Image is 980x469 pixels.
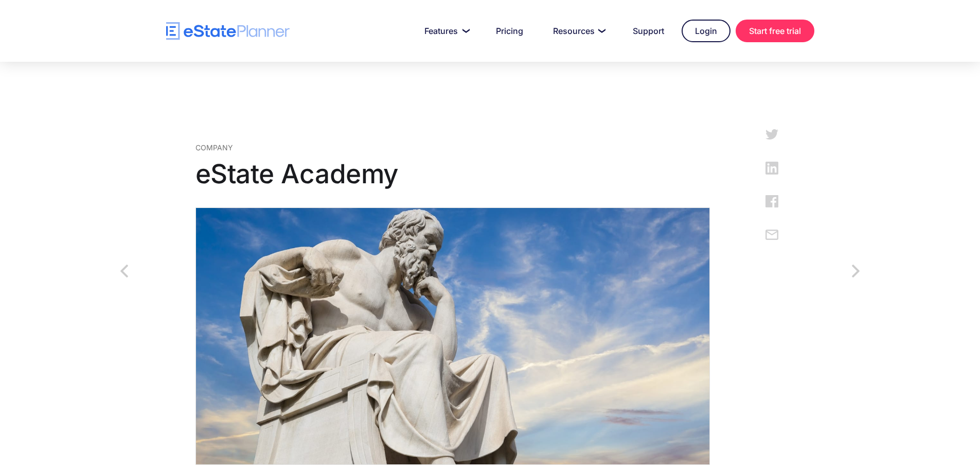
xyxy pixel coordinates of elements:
a: Start free trial [736,20,814,42]
a: Features [412,21,478,41]
h1: eState Academy [195,158,710,189]
a: home [166,22,290,40]
div: Company [195,142,710,153]
a: Login [682,20,730,42]
a: Resources [541,21,615,41]
a: Support [620,21,676,41]
a: Pricing [484,21,536,41]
